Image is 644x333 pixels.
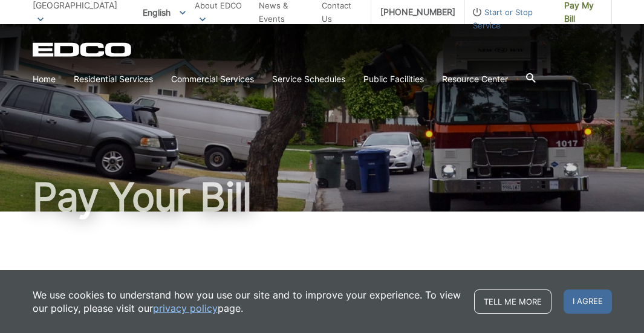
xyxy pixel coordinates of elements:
[74,73,153,86] a: Residential Services
[134,2,195,22] span: English
[272,73,345,86] a: Service Schedules
[442,73,508,86] a: Resource Center
[171,73,254,86] a: Commercial Services
[474,289,551,314] a: Tell me more
[33,42,133,57] a: EDCD logo. Return to the homepage.
[564,289,612,314] span: I agree
[363,73,424,86] a: Public Facilities
[33,288,462,315] p: We use cookies to understand how you use our site and to improve your experience. To view our pol...
[33,73,56,86] a: Home
[153,302,218,315] a: privacy policy
[33,178,612,216] h1: Pay Your Bill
